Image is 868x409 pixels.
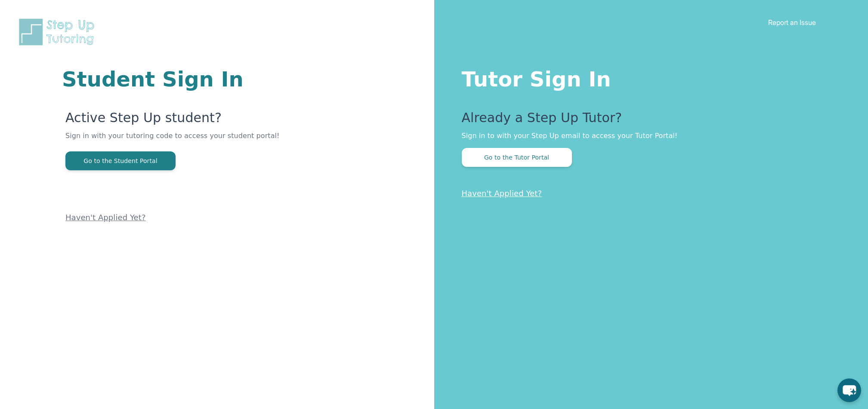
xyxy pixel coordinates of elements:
[837,378,861,402] button: chat-button
[65,151,176,170] button: Go to the Student Portal
[768,18,816,27] a: Report an Issue
[62,69,331,89] h1: Student Sign In
[65,213,146,222] a: Haven't Applied Yet?
[17,17,100,47] img: Step Up Tutoring horizontal logo
[462,153,572,161] a: Go to the Tutor Portal
[462,131,834,141] p: Sign in to with your Step Up email to access your Tutor Portal!
[462,189,542,198] a: Haven't Applied Yet?
[65,131,331,151] p: Sign in with your tutoring code to access your student portal!
[65,110,331,131] p: Active Step Up student?
[462,65,834,89] h1: Tutor Sign In
[65,157,176,165] a: Go to the Student Portal
[462,110,834,131] p: Already a Step Up Tutor?
[462,148,572,167] button: Go to the Tutor Portal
